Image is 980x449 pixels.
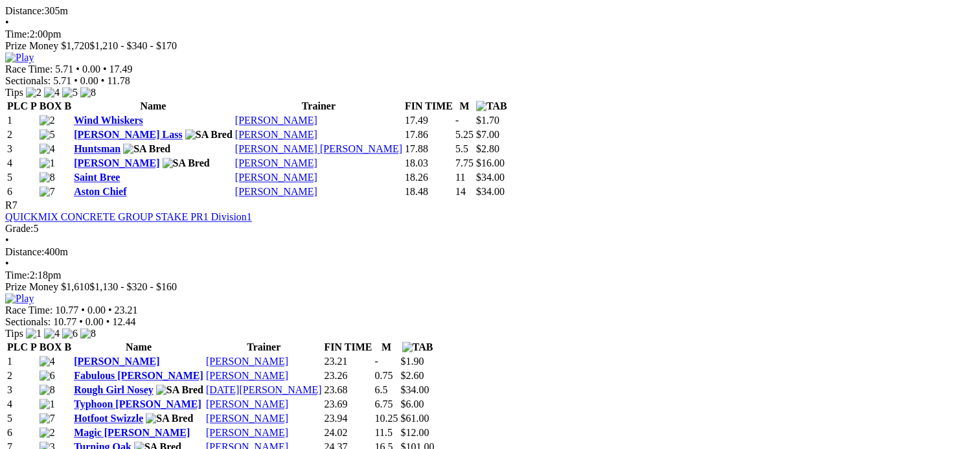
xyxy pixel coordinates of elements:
td: 3 [6,143,38,155]
span: $6.00 [400,398,424,409]
a: Huntsman [74,143,120,154]
span: $1,210 - $340 - $170 [89,40,177,51]
span: $61.00 [400,413,429,424]
span: 23.21 [115,305,138,316]
span: $1,130 - $320 - $160 [89,281,177,292]
img: 4 [40,356,55,367]
th: M [374,341,398,354]
img: 1 [26,328,41,340]
span: 0.00 [82,63,100,75]
span: $7.00 [476,129,499,140]
img: 4 [40,143,55,155]
th: M [455,100,474,113]
span: • [108,305,112,316]
span: 12.44 [112,316,135,327]
img: 5 [40,129,55,141]
span: PLC [7,341,28,352]
span: 0.00 [80,75,98,86]
text: 6.5 [374,384,387,395]
text: 11.5 [374,427,392,438]
span: Tips [5,328,23,339]
text: 6.75 [374,398,393,409]
a: [PERSON_NAME] [235,186,317,197]
img: SA Bred [185,129,233,141]
span: $1.70 [476,115,499,126]
a: [PERSON_NAME] [206,356,288,367]
span: $1.90 [400,356,424,367]
span: 0.00 [87,305,106,316]
text: 0.75 [374,370,393,381]
img: 8 [80,87,96,98]
img: 8 [80,328,96,340]
span: • [5,258,9,269]
td: 4 [6,398,38,411]
a: Aston Chief [74,186,126,197]
a: Hotfoot Swizzle [74,413,143,424]
td: 4 [6,157,38,170]
a: [PERSON_NAME] [74,157,159,168]
td: 23.69 [324,398,373,411]
th: Name [73,341,204,354]
td: 17.49 [404,114,453,127]
img: 7 [40,186,55,198]
a: [PERSON_NAME] [235,157,317,168]
a: [PERSON_NAME] Lass [74,129,183,140]
a: [DATE][PERSON_NAME] [206,384,322,395]
span: $2.60 [400,370,424,381]
span: $34.00 [400,384,429,395]
span: • [101,75,105,86]
span: B [64,341,71,352]
a: Saint Bree [74,172,120,183]
img: SA Bred [163,157,210,169]
span: Distance: [5,246,44,257]
img: 2 [26,87,41,98]
img: 2 [40,115,55,126]
div: Prize Money $1,720 [5,40,975,52]
td: 18.48 [404,185,453,198]
span: 10.77 [55,305,78,316]
img: Play [5,293,34,305]
th: Name [73,100,233,113]
div: 5 [5,223,975,235]
text: 14 [455,186,466,197]
span: • [76,63,80,75]
th: FIN TIME [404,100,453,113]
span: • [79,316,83,327]
span: Time: [5,270,30,281]
text: 7.75 [455,157,473,168]
img: 5 [62,87,78,98]
th: FIN TIME [324,341,373,354]
span: PLC [7,100,28,111]
img: SA Bred [156,384,203,396]
img: SA Bred [146,413,193,424]
td: 23.21 [324,355,373,368]
td: 18.26 [404,171,453,184]
span: R7 [5,200,17,211]
text: 11 [455,172,465,183]
th: Trainer [234,100,403,113]
div: 305m [5,5,975,17]
td: 1 [6,355,38,368]
span: Time: [5,29,30,40]
text: - [374,356,378,367]
a: [PERSON_NAME] [235,172,317,183]
span: • [5,17,9,28]
img: 4 [44,87,60,98]
td: 23.94 [324,412,373,425]
a: [PERSON_NAME] [206,370,288,381]
text: 10.25 [374,413,398,424]
text: 5.5 [455,143,468,154]
div: 2:18pm [5,270,975,281]
img: SA Bred [123,143,170,155]
span: $34.00 [476,186,505,197]
td: 3 [6,384,38,397]
span: 11.78 [107,75,130,86]
span: 5.71 [55,63,73,75]
a: [PERSON_NAME] [235,129,317,140]
text: 5.25 [455,129,473,140]
img: Play [5,52,34,63]
td: 2 [6,369,38,382]
img: 7 [40,413,55,424]
a: [PERSON_NAME] [235,115,317,126]
span: • [81,305,85,316]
